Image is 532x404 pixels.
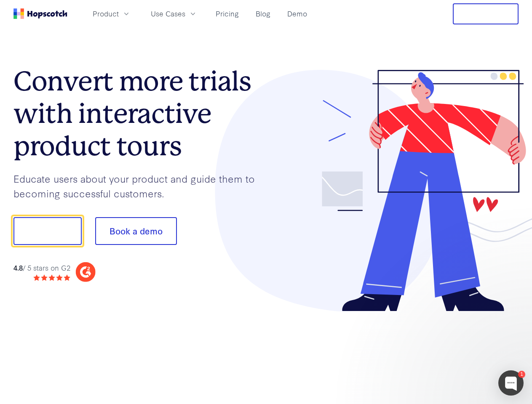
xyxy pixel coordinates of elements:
div: / 5 stars on G2 [13,263,70,273]
h1: Convert more trials with interactive product tours [13,65,266,162]
span: Product [93,8,119,19]
a: Demo [284,7,310,21]
p: Educate users about your product and guide them to becoming successful customers. [13,171,266,200]
div: 1 [518,371,525,378]
span: Use Cases [151,8,185,19]
button: Show me! [13,217,82,245]
strong: 4.8 [13,263,23,272]
a: Home [13,8,67,19]
button: Product [88,7,136,21]
a: Pricing [212,7,242,21]
button: Book a demo [95,217,177,245]
a: Blog [252,7,274,21]
button: Use Cases [146,7,202,21]
button: Free Trial [453,3,519,24]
